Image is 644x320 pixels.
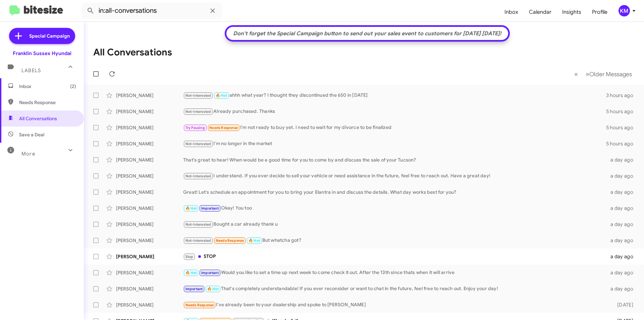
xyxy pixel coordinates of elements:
[606,173,639,179] div: a day ago
[606,253,639,260] div: a day ago
[209,126,238,130] span: Needs Response
[183,189,606,195] div: Great! Let's schedule an appointment for you to bring your Elantra in and discuss the details. Wh...
[574,70,578,78] span: «
[524,2,557,22] a: Calendar
[21,151,35,157] span: More
[183,237,606,244] div: But whatcha got?
[9,28,75,44] a: Special Campaign
[116,302,183,308] div: [PERSON_NAME]
[606,140,639,147] div: 5 hours ago
[230,30,505,37] div: Don't forget the Special Campaign button to send out your sales event to customers for [DATE] [DA...
[116,221,183,228] div: [PERSON_NAME]
[589,71,632,78] span: Older Messages
[116,189,183,195] div: [PERSON_NAME]
[606,124,639,131] div: 5 hours ago
[216,238,244,243] span: Needs Response
[557,2,587,22] a: Insights
[183,301,606,309] div: I've already been to your dealership and spoke to [PERSON_NAME]
[185,206,197,211] span: 🔥 Hot
[185,238,211,243] span: Not-Interested
[116,253,183,260] div: [PERSON_NAME]
[606,108,639,115] div: 5 hours ago
[606,205,639,212] div: a day ago
[185,287,203,291] span: Important
[183,156,606,163] div: That's great to hear! When would be a good time for you to come by and discuss the sale of your T...
[586,70,589,78] span: »
[116,173,183,179] div: [PERSON_NAME]
[606,221,639,228] div: a day ago
[619,5,630,16] div: KM
[249,238,260,243] span: 🔥 Hot
[81,3,222,19] input: Search
[606,237,639,244] div: a day ago
[116,269,183,276] div: [PERSON_NAME]
[216,93,227,98] span: 🔥 Hot
[183,140,606,148] div: I'm no longer in the market
[19,83,76,90] span: Inbox
[606,285,639,292] div: a day ago
[183,221,606,228] div: Bought a car already thank u
[582,67,636,81] button: Next
[606,92,639,99] div: 3 hours ago
[201,271,219,275] span: Important
[183,285,606,293] div: That's completely understandable! If you ever reconsider or want to chat in the future, feel free...
[183,92,606,99] div: ahhh what year? I thought they discontinued the 650 in [DATE]
[606,156,639,163] div: a day ago
[185,271,197,275] span: 🔥 Hot
[19,131,44,138] span: Save a Deal
[21,67,41,74] span: Labels
[29,33,70,39] span: Special Campaign
[116,156,183,163] div: [PERSON_NAME]
[93,47,172,58] h1: All Conversations
[606,269,639,276] div: a day ago
[606,189,639,195] div: a day ago
[185,222,211,227] span: Not-Interested
[201,206,219,211] span: Important
[116,237,183,244] div: [PERSON_NAME]
[183,269,606,277] div: Would you like to set a time up next week to come check it out. After the 13th since thats when i...
[116,205,183,212] div: [PERSON_NAME]
[185,126,205,130] span: Try Pausing
[606,302,639,308] div: [DATE]
[185,93,211,98] span: Not-Interested
[116,285,183,292] div: [PERSON_NAME]
[185,255,194,259] span: Stop
[70,83,76,90] span: (2)
[571,67,636,81] nav: Page navigation example
[183,253,606,261] div: STOP
[185,109,211,114] span: Not-Interested
[116,140,183,147] div: [PERSON_NAME]
[183,204,606,212] div: Okay! You too
[183,108,606,116] div: Already purchased. Thanks
[19,115,57,122] span: All Conversations
[19,99,76,106] span: Needs Response
[185,174,211,178] span: Not-Interested
[185,303,214,307] span: Needs Response
[13,50,71,57] div: Franklin Sussex Hyundai
[587,2,613,22] a: Profile
[183,172,606,180] div: I understand. If you ever decide to sell your vehicle or need assistance in the future, feel free...
[116,108,183,115] div: [PERSON_NAME]
[185,142,211,146] span: Not-Interested
[116,92,183,99] div: [PERSON_NAME]
[183,124,606,132] div: I'm not ready to buy yet. I need to wait for my divorce to be finalized
[613,5,637,16] button: KM
[499,2,524,22] a: Inbox
[116,124,183,131] div: [PERSON_NAME]
[207,287,219,291] span: 🔥 Hot
[570,67,582,81] button: Previous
